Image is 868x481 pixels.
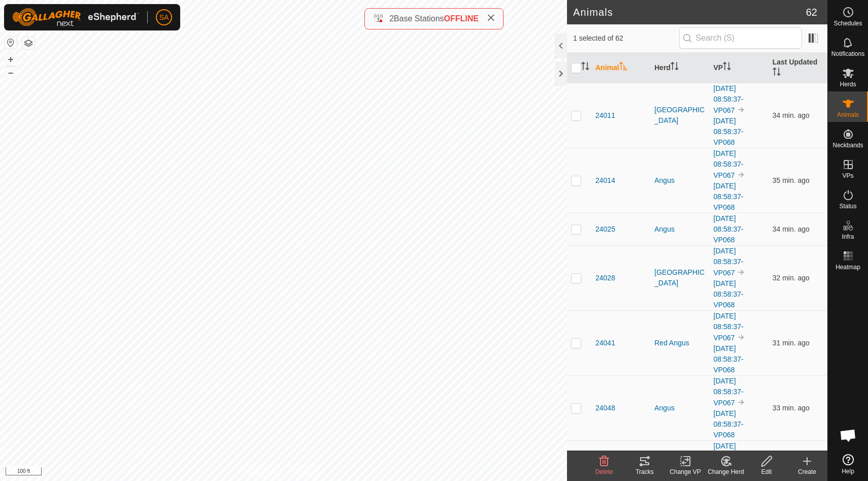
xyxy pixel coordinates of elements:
span: Oct 13, 2025, 5:50 PM [773,225,810,233]
div: Create [787,467,827,476]
span: Delete [595,468,613,475]
span: SA [159,12,169,23]
div: Open chat [833,420,863,451]
a: [DATE] 08:58:37-VP067 [714,149,744,179]
span: 1 selected of 62 [573,33,679,44]
div: Angus [654,403,705,413]
span: Oct 13, 2025, 5:50 PM [773,111,810,119]
p-sorticon: Activate to sort [723,63,731,72]
a: [DATE] 08:58:37-VP068 [714,117,744,146]
img: Gallagher Logo [12,8,139,26]
span: 24025 [595,224,615,235]
span: 24041 [595,338,615,348]
span: 24014 [595,175,615,186]
span: Herds [840,81,856,87]
span: VPs [842,173,853,179]
p-sorticon: Activate to sort [671,63,679,72]
button: Map Layers [22,37,35,49]
a: Privacy Policy [243,468,281,477]
img: to [737,333,745,341]
span: Help [842,468,854,474]
img: to [737,106,745,114]
div: [GEOGRAPHIC_DATA] [654,105,705,126]
div: Red Angus [654,338,705,348]
img: to [737,268,745,276]
img: to [737,398,745,406]
th: Herd [650,53,709,83]
span: Heatmap [836,264,860,270]
th: Animal [591,53,650,83]
span: Schedules [833,20,862,26]
h2: Animals [573,6,806,18]
a: [DATE] 08:58:37-VP067 [714,377,744,407]
a: [DATE] 08:58:37-VP068 [714,409,744,439]
span: Oct 13, 2025, 5:53 PM [773,339,810,347]
span: Base Stations [394,14,444,23]
span: Animals [837,112,859,118]
span: Neckbands [832,142,863,148]
button: – [5,67,17,79]
span: Oct 13, 2025, 5:49 PM [773,176,810,184]
div: Tracks [624,467,665,476]
input: Search (S) [679,27,802,49]
a: Contact Us [293,468,323,477]
span: OFFLINE [444,14,479,23]
span: 24048 [595,403,615,413]
a: [DATE] 08:58:37-VP067 [714,247,744,277]
a: Help [828,450,868,478]
span: Notifications [831,51,864,57]
a: [DATE] 08:58:37-VP068 [714,344,744,374]
a: [DATE] 08:58:37-VP067 [714,442,744,472]
a: [DATE] 08:58:37-VP067 [714,84,744,114]
p-sorticon: Activate to sort [619,63,627,72]
div: Edit [746,467,787,476]
p-sorticon: Activate to sort [581,63,589,72]
button: Reset Map [5,37,17,49]
div: [GEOGRAPHIC_DATA] [654,267,705,288]
button: + [5,53,17,66]
div: Angus [654,175,705,186]
th: Last Updated [769,53,827,83]
a: [DATE] 08:58:37-VP068 [714,214,744,244]
span: 62 [806,5,817,20]
span: Oct 13, 2025, 5:52 PM [773,274,810,282]
p-sorticon: Activate to sort [773,69,781,77]
div: Change Herd [706,467,746,476]
img: to [737,171,745,179]
span: 2 [389,14,394,23]
div: Angus [654,224,705,235]
span: 24028 [595,273,615,283]
th: VP [710,53,769,83]
span: Infra [842,234,854,240]
a: [DATE] 08:58:37-VP068 [714,279,744,309]
span: 24011 [595,110,615,121]
a: [DATE] 08:58:37-VP068 [714,182,744,211]
span: Oct 13, 2025, 5:52 PM [773,404,810,412]
div: Change VP [665,467,706,476]
a: [DATE] 08:58:37-VP067 [714,312,744,342]
span: Status [839,203,856,209]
